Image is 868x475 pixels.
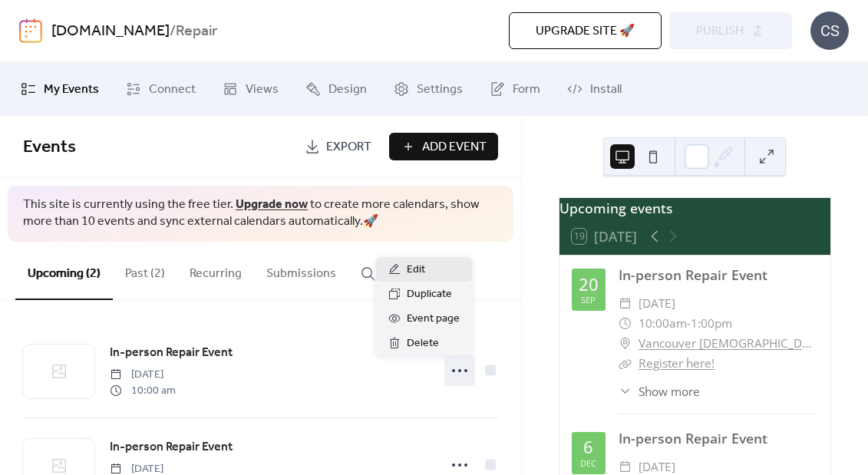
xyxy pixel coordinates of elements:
div: CS [810,12,849,50]
span: Event page [407,310,460,328]
b: Repair [176,17,217,46]
button: Upgrade site 🚀 [509,12,662,49]
span: 10:00am [639,314,687,334]
span: In-person Repair Event [110,344,233,362]
a: Form [478,68,552,110]
span: Upgrade site 🚀 [536,22,635,41]
span: [DATE] [110,367,176,383]
a: Upgrade now [236,193,308,216]
a: Design [294,68,378,110]
span: Add Event [422,138,487,157]
span: Export [326,138,371,157]
div: 6 [583,438,593,455]
span: Edit [407,261,425,279]
span: Events [23,130,76,164]
span: In-person Repair Event [110,438,233,457]
span: This site is currently using the free tier. to create more calendars, show more than 10 events an... [23,196,498,231]
button: ​Show more [619,383,700,401]
div: ​ [619,383,632,401]
div: ​ [619,294,632,314]
b: / [170,17,176,46]
a: Connect [114,68,207,110]
a: Export [293,133,383,160]
button: Add Event [389,133,498,160]
a: Install [556,68,633,110]
div: Sep [581,295,596,304]
span: Delete [407,335,439,353]
span: Show more [639,383,700,401]
div: ​ [619,314,632,334]
div: 20 [579,275,599,292]
span: My Events [44,81,99,99]
button: Submissions [254,242,348,299]
span: 10:00 am [110,383,176,399]
a: Views [211,68,290,110]
span: Form [513,81,540,99]
a: In-person Repair Event [619,266,767,284]
div: Upcoming events [559,198,830,218]
span: [DATE] [639,294,675,314]
a: [DOMAIN_NAME] [51,17,170,46]
span: 1:00pm [691,314,732,334]
button: Past (2) [113,242,177,299]
span: Settings [417,81,463,99]
a: In-person Repair Event [110,437,233,457]
span: Duplicate [407,285,452,304]
div: ​ [619,354,632,374]
button: Recurring [177,242,254,299]
div: Dec [580,459,596,467]
span: Install [590,81,622,99]
a: Settings [382,68,474,110]
span: Design [328,81,367,99]
a: Register here! [639,355,715,371]
img: logo [19,18,42,43]
div: ​ [619,334,632,354]
a: My Events [9,68,111,110]
a: Vancouver [DEMOGRAPHIC_DATA][PERSON_NAME] [STREET_ADDRESS] [639,334,818,354]
span: Views [246,81,279,99]
a: In-person Repair Event [619,429,767,447]
span: Connect [149,81,196,99]
button: Upcoming (2) [15,242,113,300]
span: - [687,314,691,334]
a: In-person Repair Event [110,343,233,363]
